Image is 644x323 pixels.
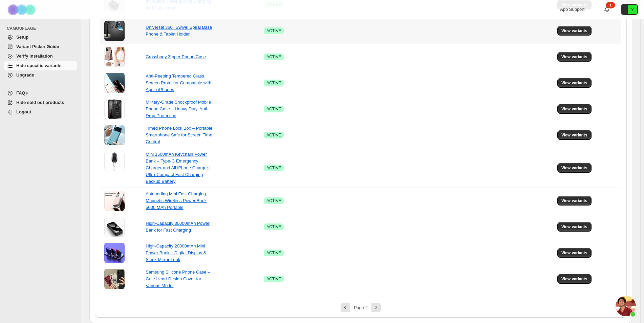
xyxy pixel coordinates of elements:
[266,165,281,171] span: ACTIVE
[146,73,211,92] a: Anti-Peeping Tempered Glass Screen Protector Compatible with Apple iPhones
[16,44,59,49] span: Variant Picker Guide
[16,72,34,78] span: Upgrade
[104,73,125,93] img: Anti-Peeping Tempered Glass Screen Protector Compatible with Apple iPhones
[4,42,77,51] a: Variant Picker Guide
[557,26,592,36] button: View variants
[16,63,62,68] span: Hide specific variants
[557,104,592,114] button: View variants
[16,53,53,59] span: Verify Installation
[16,35,28,40] span: Setup
[16,100,64,105] span: Hide sold out products
[104,269,125,289] img: Samsung Silicone Phone Case – Cute Heart Design Cover for Various Model
[266,224,281,230] span: ACTIVE
[557,52,592,62] button: View variants
[104,151,125,171] img: Mini 1500mAh Keychain Power Bank – Type-C Emergency Charger and All iPhone Charger | Ultra-Compac...
[557,163,592,173] button: View variants
[354,305,368,310] span: Page 2
[606,2,615,8] div: 1
[146,221,210,233] a: High-Capacity 30000mAh Power Bank for Fast Charging
[557,222,592,232] button: View variants
[146,54,206,59] a: Crossbody Zipper Phone Case
[561,28,587,34] span: View variants
[631,7,634,12] text: Y
[104,243,125,263] img: High-Capacity 20000mAh Mini Power Bank – Digital Display & Sleek Mirror Look
[616,296,636,316] div: Open chat
[7,26,78,31] span: CAMOUFLAGE
[621,4,638,15] button: Avatar with initials Y
[146,243,206,262] a: High-Capacity 20000mAh Mini Power Bank – Digital Display & Sleek Mirror Look
[341,303,350,312] button: Previous
[104,125,125,145] img: Timed Phone Lock Box – Portable Smartphone Safe for Screen Time Control
[146,25,212,37] a: Universal 360° Swivel Spiral Base Phone & Tablet Holder
[628,5,637,14] span: Avatar with initials Y
[561,54,587,60] span: View variants
[146,191,207,210] a: Astounding Mini Fast Charging Magnetic Wireless Power Bank 5000 MAh Portable
[266,250,281,256] span: ACTIVE
[557,130,592,140] button: View variants
[561,165,587,171] span: View variants
[100,303,621,312] nav: Pagination
[4,88,77,98] a: FAQs
[4,61,77,70] a: Hide specific variants
[4,70,77,80] a: Upgrade
[557,78,592,88] button: View variants
[266,28,281,34] span: ACTIVE
[557,274,592,284] button: View variants
[561,106,587,112] span: View variants
[557,196,592,206] button: View variants
[4,33,77,42] a: Setup
[146,270,210,288] a: Samsung Silicone Phone Case – Cute Heart Design Cover for Various Model
[561,198,587,203] span: View variants
[561,276,587,282] span: View variants
[266,80,281,86] span: ACTIVE
[557,248,592,258] button: View variants
[16,109,31,114] span: Logout
[561,80,587,86] span: View variants
[104,99,125,119] img: Military-Grade Shockproof Mobile Phone Case – Heavy Duty, Anti-Drop Protection
[371,303,381,312] button: Next
[16,90,28,95] span: FAQs
[146,100,211,118] a: Military-Grade Shockproof Mobile Phone Case – Heavy Duty, Anti-Drop Protection
[104,191,125,211] img: Astounding Mini Fast Charging Magnetic Wireless Power Bank 5000 MAh Portable
[104,47,125,67] img: Crossbody Zipper Phone Case
[266,276,281,282] span: ACTIVE
[603,6,610,13] a: 1
[4,98,77,107] a: Hide sold out products
[561,132,587,138] span: View variants
[104,217,125,237] img: High-Capacity 30000mAh Power Bank for Fast Charging
[561,224,587,230] span: View variants
[146,126,212,144] a: Timed Phone Lock Box – Portable Smartphone Safe for Screen Time Control
[5,0,39,19] img: Camouflage
[560,7,584,12] span: App Support
[266,54,281,60] span: ACTIVE
[4,107,77,117] a: Logout
[104,21,125,41] img: Universal 360° Swivel Spiral Base Phone & Tablet Holder
[4,51,77,61] a: Verify Installation
[266,106,281,112] span: ACTIVE
[146,152,210,184] a: Mini 1500mAh Keychain Power Bank – Type-C Emergency Charger and All iPhone Charger | Ultra-Compac...
[561,250,587,256] span: View variants
[266,132,281,138] span: ACTIVE
[266,198,281,203] span: ACTIVE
